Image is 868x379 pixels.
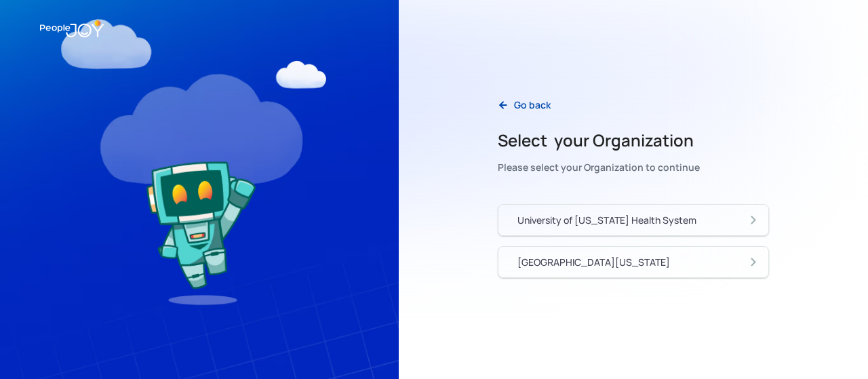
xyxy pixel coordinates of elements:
[498,204,769,236] a: University of [US_STATE] Health System
[487,91,561,119] a: Go back
[498,246,769,278] a: [GEOGRAPHIC_DATA][US_STATE]
[514,98,551,112] div: Go back
[498,129,700,151] h2: Select your Organization
[498,158,700,177] div: Please select your Organization to continue
[517,256,670,269] div: [GEOGRAPHIC_DATA][US_STATE]
[517,214,696,227] div: University of [US_STATE] Health System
